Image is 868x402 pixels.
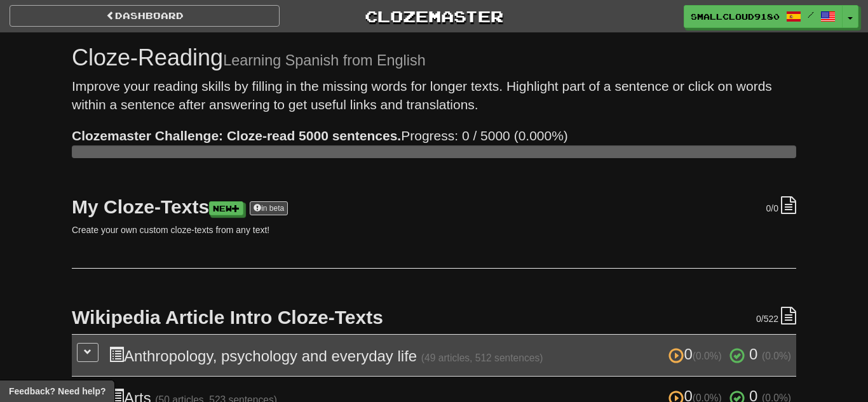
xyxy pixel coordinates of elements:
span: / [808,10,814,19]
span: SmallCloud9180 [691,11,780,22]
small: (49 articles, 512 sentences) [421,352,543,363]
span: Open feedback widget [9,385,105,398]
p: Improve your reading skills by filling in the missing words for longer texts. Highlight part of a... [72,77,796,114]
span: 0 [668,345,726,363]
h1: Cloze-Reading [72,45,796,70]
span: 0 [749,345,757,363]
small: Learning Spanish from English [223,52,426,69]
h3: Anthropology, psychology and everyday life [109,346,791,365]
p: Create your own custom cloze-texts from any text! [72,224,796,236]
span: 0 [766,203,771,213]
small: (0.0%) [693,351,722,361]
strong: Clozemaster Challenge: Cloze-read 5000 sentences. [72,128,401,143]
a: in beta [250,201,288,215]
small: (0.0%) [762,351,791,361]
a: New [209,201,243,215]
span: 0 [756,314,761,324]
div: /522 [756,307,796,325]
div: /0 [766,196,796,215]
a: Clozemaster [299,5,569,27]
h2: Wikipedia Article Intro Cloze-Texts [72,307,796,328]
a: Dashboard [10,5,280,27]
a: SmallCloud9180 / [684,5,843,28]
h2: My Cloze-Texts [72,196,796,217]
span: Progress: 0 / 5000 (0.000%) [72,128,568,143]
